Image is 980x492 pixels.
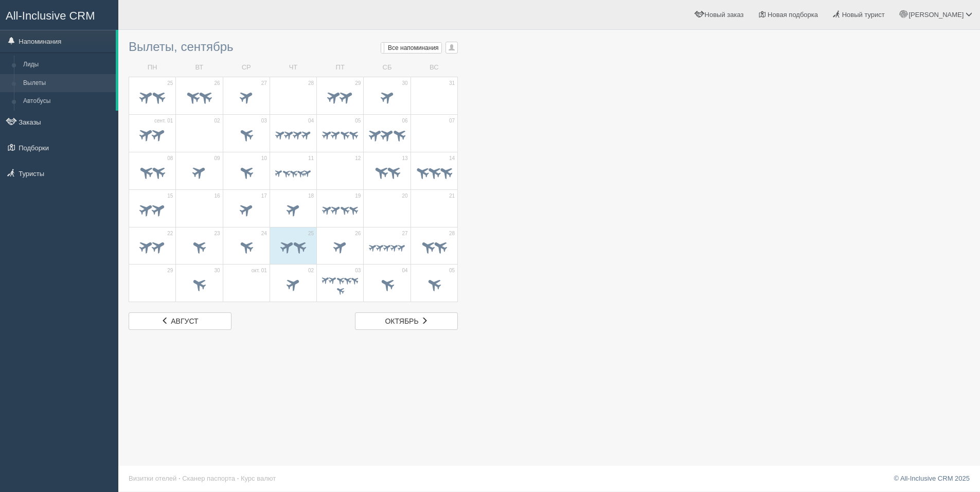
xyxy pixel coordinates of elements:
[167,192,173,200] span: 15
[308,117,314,125] span: 04
[261,230,267,237] span: 24
[355,312,458,330] a: октябрь
[355,155,361,162] span: 12
[402,117,408,125] span: 06
[449,155,455,162] span: 14
[167,155,173,162] span: 08
[237,475,239,482] span: ·
[19,92,116,111] a: Автобусы
[449,117,455,125] span: 07
[167,80,173,87] span: 25
[270,59,316,77] td: ЧТ
[449,80,455,87] span: 31
[449,192,455,200] span: 21
[364,59,411,77] td: СБ
[214,192,220,200] span: 16
[171,317,198,325] span: август
[261,117,267,125] span: 03
[214,267,220,274] span: 30
[252,267,267,274] span: окт. 01
[182,475,235,482] a: Сканер паспорта
[402,192,408,200] span: 20
[308,267,314,274] span: 02
[261,80,267,87] span: 27
[1,1,118,29] a: All-Inclusive CRM
[214,80,220,87] span: 26
[308,80,314,87] span: 28
[19,74,116,93] a: Вылеты
[402,155,408,162] span: 13
[449,267,455,274] span: 05
[167,267,173,274] span: 29
[317,59,364,77] td: ПТ
[308,155,314,162] span: 11
[355,80,361,87] span: 29
[355,192,361,200] span: 19
[223,59,270,77] td: СР
[167,230,173,237] span: 22
[402,267,408,274] span: 04
[154,117,173,125] span: сент. 01
[214,230,220,237] span: 23
[402,80,408,87] span: 30
[355,267,361,274] span: 03
[705,11,744,19] span: Новый заказ
[129,312,231,330] a: август
[214,155,220,162] span: 09
[129,475,176,482] a: Визитки отелей
[179,475,181,482] span: ·
[355,117,361,125] span: 05
[411,59,457,77] td: ВС
[214,117,220,125] span: 02
[385,317,418,325] span: октябрь
[355,230,361,237] span: 26
[894,475,970,482] a: © All-Inclusive CRM 2025
[768,11,818,19] span: Новая подборка
[261,192,267,200] span: 17
[261,155,267,162] span: 10
[6,9,95,22] span: All-Inclusive CRM
[308,192,314,200] span: 18
[176,59,223,77] td: ВТ
[388,44,439,51] span: Все напоминания
[842,11,885,19] span: Новый турист
[449,230,455,237] span: 28
[402,230,408,237] span: 27
[308,230,314,237] span: 25
[19,56,116,74] a: Лиды
[129,59,176,77] td: ПН
[908,11,964,19] span: [PERSON_NAME]
[241,475,276,482] a: Курс валют
[129,40,458,54] h3: Вылеты, сентябрь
